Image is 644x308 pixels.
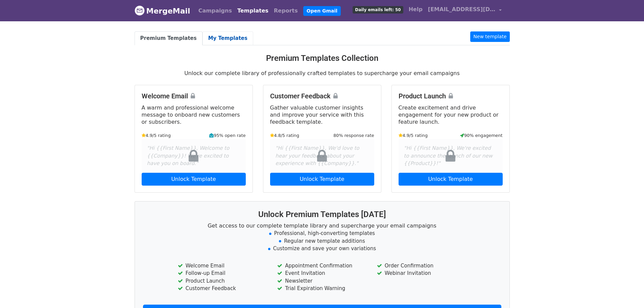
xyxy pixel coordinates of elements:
small: 95% open rate [209,132,245,139]
div: "Hi {{First Name}}, We'd love to hear your feedback about your experience with {{Company}}." [270,139,374,173]
li: Event Invitation [277,269,366,277]
a: [EMAIL_ADDRESS][DOMAIN_NAME] [425,3,504,19]
a: Reports [271,4,301,18]
li: Professional, high-converting templates [143,230,501,237]
li: Order Confirmation [377,262,466,270]
a: New template [470,31,509,42]
a: Unlock Template [399,173,503,186]
small: 4.9/5 rating [142,132,171,139]
a: Unlock Template [270,173,374,186]
a: MergeMail [135,4,190,18]
li: Appointment Confirmation [277,262,366,270]
a: My Templates [202,31,253,45]
small: 80% response rate [333,132,374,139]
div: "Hi {{First Name}}, Welcome to {{Company}}! We're excited to have you on board." [142,139,246,173]
li: Trial Expiration Warning [277,285,366,292]
a: Unlock Template [142,173,246,186]
p: Create excitement and drive engagement for your new product or feature launch. [399,104,503,125]
iframe: Chat Widget [610,276,644,308]
a: Templates [235,4,271,18]
h3: Premium Templates Collection [135,53,510,63]
li: Newsletter [277,277,366,285]
p: Gather valuable customer insights and improve your service with this feedback template. [270,104,374,125]
span: [EMAIL_ADDRESS][DOMAIN_NAME] [428,5,496,14]
small: 90% engagement [460,132,503,139]
h4: Welcome Email [142,92,246,100]
li: Welcome Email [178,262,267,270]
li: Follow-up Email [178,269,267,277]
a: Premium Templates [135,31,202,45]
a: Help [406,3,425,16]
li: Customize and save your own variations [143,245,501,253]
li: Webinar Invitation [377,269,466,277]
h3: Unlock Premium Templates [DATE] [143,210,501,219]
small: 4.8/5 rating [270,132,300,139]
li: Customer Feedback [178,285,267,292]
span: Daily emails left: 50 [353,6,403,14]
a: Open Gmail [303,6,341,16]
a: Campaigns [196,4,235,18]
li: Regular new template additions [143,237,501,245]
a: Daily emails left: 50 [350,3,406,16]
h4: Product Launch [399,92,503,100]
p: Unlock our complete library of professionally crafted templates to supercharge your email campaigns [135,70,510,77]
h4: Customer Feedback [270,92,374,100]
div: "Hi {{First Name}}, We're excited to announce the launch of our new {{Product}}!" [399,139,503,173]
li: Product Launch [178,277,267,285]
img: MergeMail logo [135,5,145,16]
p: A warm and professional welcome message to onboard new customers or subscribers. [142,104,246,125]
p: Get access to our complete template library and supercharge your email campaigns [143,222,501,229]
small: 4.9/5 rating [399,132,428,139]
